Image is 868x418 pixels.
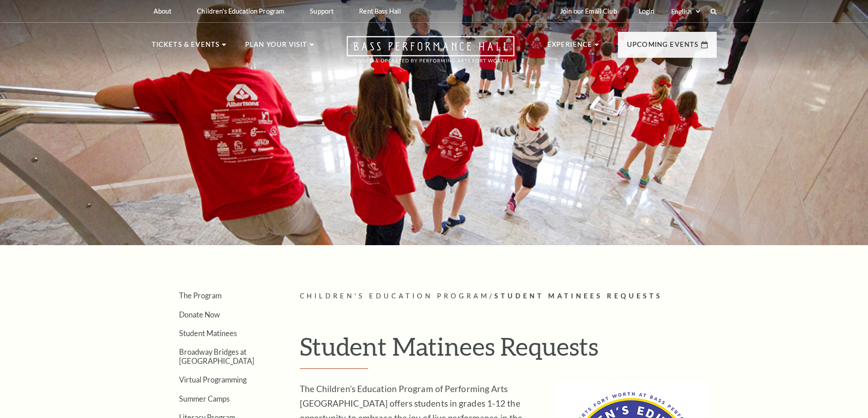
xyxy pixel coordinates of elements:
[179,310,220,319] a: Donate Now
[300,292,490,300] span: Children's Education Program
[179,375,247,384] a: Virtual Programming
[179,291,221,300] a: The Program
[547,39,593,55] p: Experience
[197,7,284,15] p: Children's Education Program
[494,292,663,300] span: Student Matinees Requests
[669,7,702,16] select: Select:
[359,7,401,15] p: Rent Bass Hall
[300,332,708,369] h2: Student Matinees Requests
[154,7,172,15] p: About
[310,7,334,15] p: Support
[152,39,220,55] p: Tickets & Events
[245,39,308,55] p: Plan Your Visit
[300,291,717,302] p: /
[179,347,254,365] a: Broadway Bridges at [GEOGRAPHIC_DATA]
[179,329,237,337] a: Student Matinees
[627,39,699,55] p: Upcoming Events
[179,394,230,403] a: Summer Camps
